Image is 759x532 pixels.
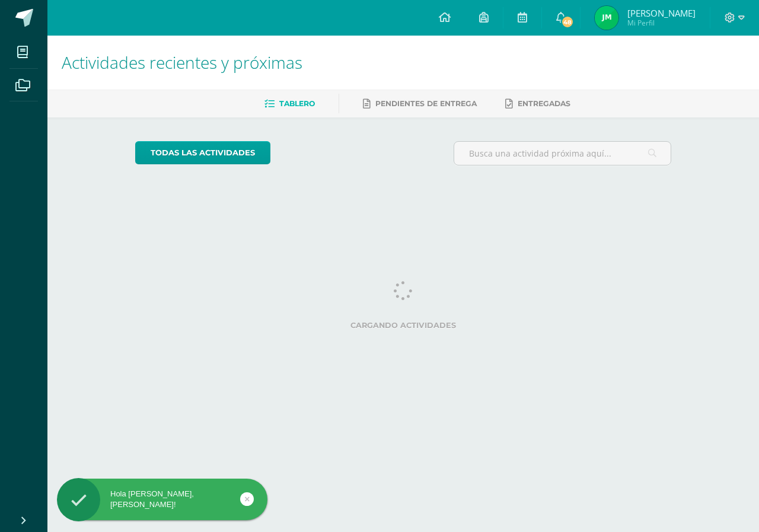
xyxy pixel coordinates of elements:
a: Pendientes de entrega [363,94,477,113]
label: Cargando actividades [135,321,672,330]
a: todas las Actividades [135,141,270,164]
span: [PERSON_NAME] [627,7,696,19]
span: Tablero [279,99,315,108]
span: Actividades recientes y próximas [62,51,302,74]
span: 48 [561,15,574,28]
span: Mi Perfil [627,18,696,28]
a: Tablero [264,94,315,113]
span: Pendientes de entrega [375,99,477,108]
a: Entregadas [505,94,570,113]
div: Hola [PERSON_NAME], [PERSON_NAME]! [57,489,267,510]
img: 456f60c5d55af7bedfd6d54b1a2965a1.png [595,6,618,30]
input: Busca una actividad próxima aquí... [454,142,671,165]
span: Entregadas [518,99,570,108]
